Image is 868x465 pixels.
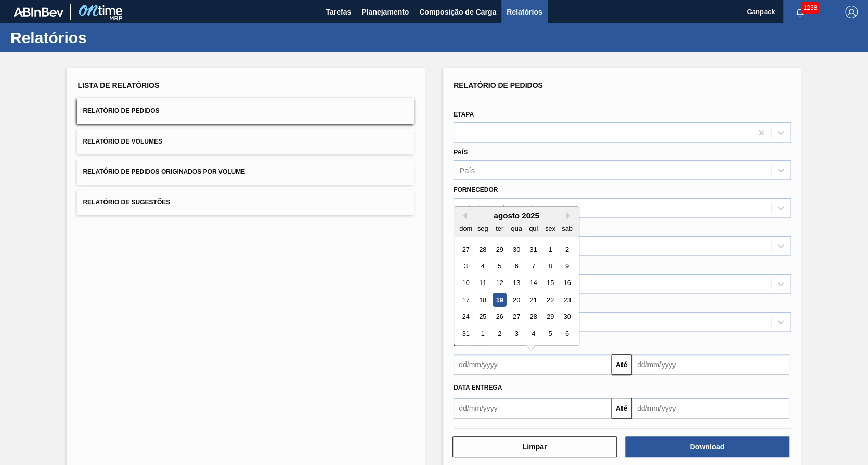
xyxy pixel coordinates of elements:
[543,222,557,236] div: sex
[457,241,575,342] div: month 2025-08
[83,138,162,145] span: Relatório de Volumes
[14,7,63,17] img: TNhmsLtSVTkK8tSr43FrP2fwEKptu5GPRR3wAAAABJRU5ErkJggg==
[801,2,819,14] span: 1238
[560,327,574,341] div: Choose sábado, 6 de setembro de 2025
[632,398,789,419] input: dd/mm/yyyy
[476,310,490,324] div: Choose segunda-feira, 25 de agosto de 2025
[10,32,195,44] h1: Relatórios
[526,259,540,273] div: Choose quinta-feira, 7 de agosto de 2025
[493,222,507,236] div: ter
[509,259,523,273] div: Choose quarta-feira, 6 de agosto de 2025
[454,354,611,375] input: dd/mm/yyyy
[560,276,574,290] div: Choose sábado, 16 de agosto de 2025
[543,327,557,341] div: Choose sexta-feira, 5 de setembro de 2025
[454,111,474,118] label: Etapa
[543,293,557,307] div: Choose sexta-feira, 22 de agosto de 2025
[526,310,540,324] div: Choose quinta-feira, 28 de agosto de 2025
[476,327,490,341] div: Choose segunda-feira, 1 de setembro de 2025
[543,310,557,324] div: Choose sexta-feira, 29 de agosto de 2025
[509,327,523,341] div: Choose quarta-feira, 3 de setembro de 2025
[560,310,574,324] div: Choose sábado, 30 de agosto de 2025
[611,354,632,375] button: Até
[566,212,574,219] button: Next Month
[476,242,490,256] div: Choose segunda-feira, 28 de julho de 2025
[493,242,507,256] div: Choose terça-feira, 29 de julho de 2025
[83,168,245,175] span: Relatório de Pedidos Originados por Volume
[454,211,579,220] div: agosto 2025
[77,81,159,89] span: Lista de Relatórios
[543,242,557,256] div: Choose sexta-feira, 1 de agosto de 2025
[459,212,467,219] button: Previous Month
[543,259,557,273] div: Choose sexta-feira, 8 de agosto de 2025
[560,293,574,307] div: Choose sábado, 23 de agosto de 2025
[454,81,543,89] span: Relatório de Pedidos
[526,222,540,236] div: qui
[632,354,789,375] input: dd/mm/yyyy
[493,327,507,341] div: Choose terça-feira, 2 de setembro de 2025
[454,186,498,193] label: Fornecedor
[77,98,414,124] button: Relatório de Pedidos
[83,199,170,206] span: Relatório de Sugestões
[543,276,557,290] div: Choose sexta-feira, 15 de agosto de 2025
[476,222,490,236] div: seg
[476,293,490,307] div: Choose segunda-feira, 18 de agosto de 2025
[459,310,473,324] div: Choose domingo, 24 de agosto de 2025
[625,436,789,457] button: Download
[454,149,468,156] label: País
[493,310,507,324] div: Choose terça-feira, 26 de agosto de 2025
[476,259,490,273] div: Choose segunda-feira, 4 de agosto de 2025
[783,5,817,19] button: Notificações
[459,327,473,341] div: Choose domingo, 31 de agosto de 2025
[560,222,574,236] div: sab
[459,222,473,236] div: dom
[476,276,490,290] div: Choose segunda-feira, 11 de agosto de 2025
[77,129,414,154] button: Relatório de Volumes
[507,6,542,18] span: Relatórios
[509,276,523,290] div: Choose quarta-feira, 13 de agosto de 2025
[845,6,858,18] img: Logout
[419,6,496,18] span: Composição de Carga
[454,398,611,419] input: dd/mm/yyyy
[493,293,507,307] div: Choose terça-feira, 19 de agosto de 2025
[560,259,574,273] div: Choose sábado, 9 de agosto de 2025
[509,222,523,236] div: qua
[77,190,414,215] button: Relatório de Sugestões
[526,276,540,290] div: Choose quinta-feira, 14 de agosto de 2025
[454,384,502,391] span: Data entrega
[459,276,473,290] div: Choose domingo, 10 de agosto de 2025
[493,259,507,273] div: Choose terça-feira, 5 de agosto de 2025
[493,276,507,290] div: Choose terça-feira, 12 de agosto de 2025
[560,242,574,256] div: Choose sábado, 2 de agosto de 2025
[509,293,523,307] div: Choose quarta-feira, 20 de agosto de 2025
[526,293,540,307] div: Choose quinta-feira, 21 de agosto de 2025
[83,107,159,114] span: Relatório de Pedidos
[509,310,523,324] div: Choose quarta-feira, 27 de agosto de 2025
[452,436,617,457] button: Limpar
[459,204,539,213] div: Selecione o fornecedor
[459,293,473,307] div: Choose domingo, 17 de agosto de 2025
[526,242,540,256] div: Choose quinta-feira, 31 de julho de 2025
[526,327,540,341] div: Choose quinta-feira, 4 de setembro de 2025
[459,242,473,256] div: Choose domingo, 27 de julho de 2025
[361,6,409,18] span: Planejamento
[77,159,414,185] button: Relatório de Pedidos Originados por Volume
[509,242,523,256] div: Choose quarta-feira, 30 de julho de 2025
[611,398,632,419] button: Até
[459,166,475,175] div: País
[326,6,351,18] span: Tarefas
[459,259,473,273] div: Choose domingo, 3 de agosto de 2025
